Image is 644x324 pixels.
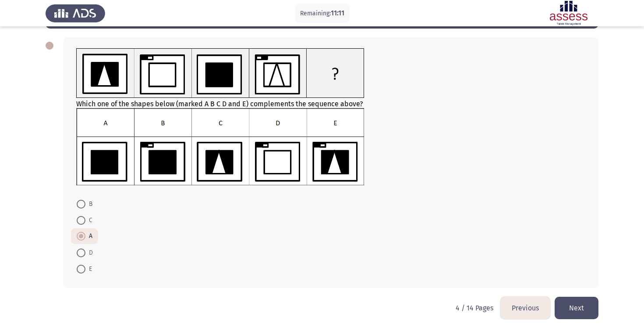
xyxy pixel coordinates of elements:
p: 4 / 14 Pages [456,304,493,312]
span: A [85,231,92,241]
span: C [85,215,92,226]
span: D [85,248,93,258]
img: Assess Talent Management logo [46,1,105,25]
button: load next page [555,297,598,319]
div: Which one of the shapes below (marked A B C D and E) complements the sequence above? [76,48,585,187]
span: E [85,264,92,274]
img: UkFYYV8wODVfQSAucG5nMTY5MTMyNDI3ODA3NQ==.png [76,48,364,98]
img: UkFYYV8wODVfQi5wbmcxNjkxMzI0Mjg1NTM4.png [76,108,364,186]
span: B [85,199,92,209]
p: Remaining: [300,8,344,19]
span: 11:11 [331,9,344,17]
button: load previous page [500,297,550,319]
img: Assessment logo of ASSESS Focus 4 Module Assessment (EN/AR) (Advanced - IB) [539,1,598,25]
